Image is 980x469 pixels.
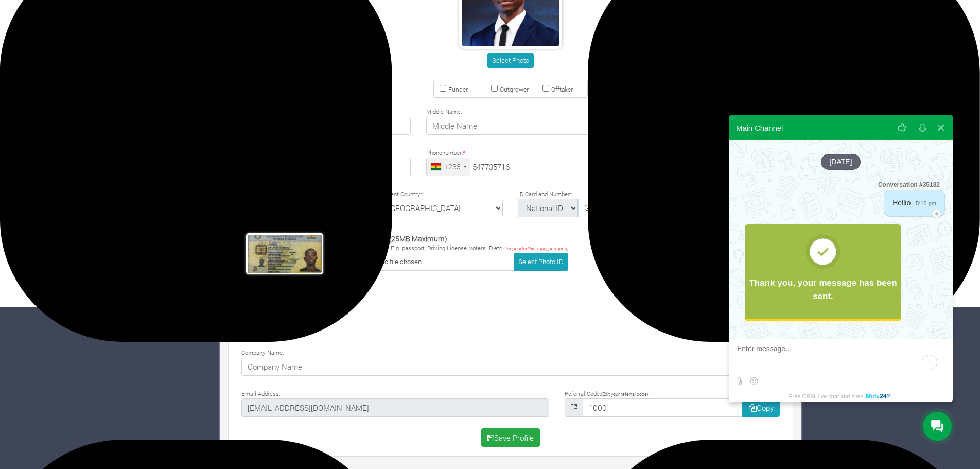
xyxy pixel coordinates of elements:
[893,115,912,140] button: Rate our service
[514,253,568,271] button: Select Photo ID
[747,375,760,388] button: Select emoticon
[444,161,461,172] div: +233
[745,276,901,303] div: Thank you, your message has been sent.
[742,398,780,417] button: Copy
[427,158,470,176] div: Ghana (Gaana): +233
[932,115,950,140] button: Close widget
[736,124,783,132] div: Main Channel
[729,175,953,190] div: Conversation #35182
[821,154,860,170] div: [DATE]
[733,375,746,388] label: Send file
[789,390,892,402] a: Free CRM, live chat and sites
[911,198,936,208] span: 5:15 pm
[737,344,942,372] textarea: To enrich screen reader interactions, please activate Accessibility in Grammarly extension settings
[789,390,863,402] span: Free CRM, live chat and sites
[892,199,911,207] span: Hellio
[913,115,932,140] button: Download conversation history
